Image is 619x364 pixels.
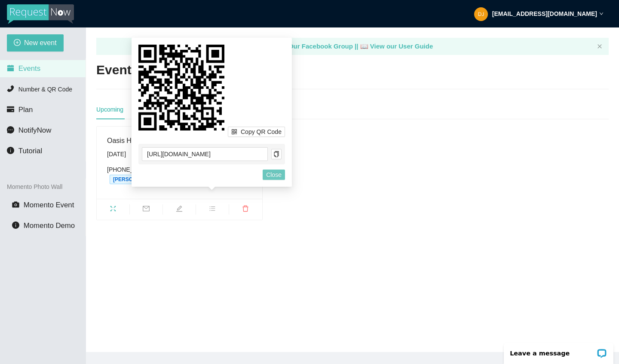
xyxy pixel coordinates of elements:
[228,127,285,137] button: qrcodeCopy QR Code
[7,34,64,52] button: plus-circleNew event
[18,86,72,93] span: Number & QR Code
[107,165,252,184] div: [PHONE_NUMBER]
[163,205,196,215] span: edit
[130,205,162,215] span: mail
[360,42,433,50] a: laptop View our User Guide
[597,44,602,49] span: close
[107,135,252,146] div: Oasis Homecoming Dance
[7,4,74,24] img: RequestNow
[263,170,285,180] button: Close
[7,126,14,133] span: message
[18,126,51,134] span: NotifyNow
[96,61,138,79] h2: Events
[24,221,75,230] span: Momento Demo
[97,205,129,215] span: fullscreen
[24,37,57,48] span: New event
[18,106,33,114] span: Plan
[597,44,602,49] button: close
[241,127,282,136] span: Copy QR Code
[492,10,597,17] strong: [EMAIL_ADDRESS][DOMAIN_NAME]
[474,7,488,21] img: 55a64adef94d41fca6eeaa2690a25b69
[7,106,14,113] span: credit-card
[271,149,282,159] button: copy
[12,201,19,208] span: camera
[7,64,14,72] span: calendar
[7,85,14,92] span: phone
[96,105,123,114] div: Upcoming
[231,129,237,136] span: qrcode
[264,42,360,50] a: laptop Join Our Facebook Group ||
[12,221,19,229] span: info-circle
[266,170,282,179] span: Close
[599,12,604,16] span: down
[360,42,368,50] span: laptop
[107,149,252,159] div: [DATE]
[110,175,215,184] span: [PERSON_NAME] the Disciple's number
[498,337,619,364] iframe: LiveChat chat widget
[229,205,262,215] span: delete
[272,151,281,157] span: copy
[18,147,42,155] span: Tutorial
[7,147,14,154] span: info-circle
[14,39,21,47] span: plus-circle
[18,64,40,73] span: Events
[196,205,229,215] span: bars
[24,201,74,209] span: Momento Event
